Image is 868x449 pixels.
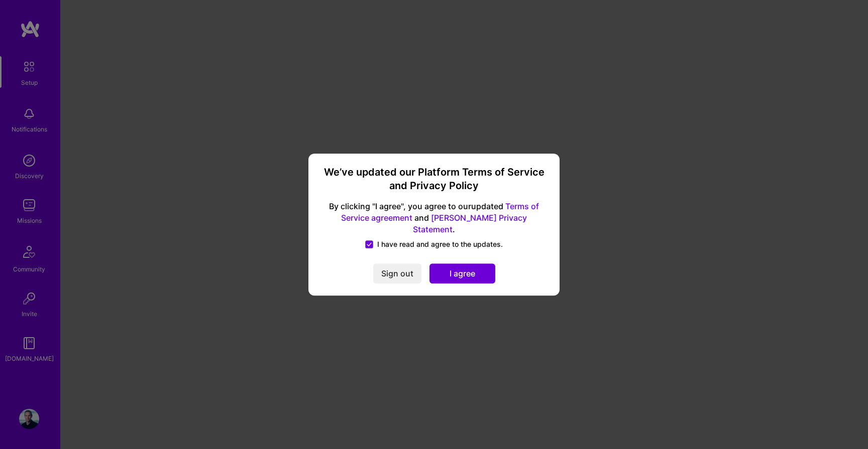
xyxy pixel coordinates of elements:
[320,166,548,193] h3: We’ve updated our Platform Terms of Service and Privacy Policy
[377,239,503,249] span: I have read and agree to the updates.
[429,263,495,283] button: I agree
[413,213,527,234] a: [PERSON_NAME] Privacy Statement
[320,201,548,236] span: By clicking "I agree", you agree to our updated and .
[341,202,539,223] a: Terms of Service agreement
[373,263,421,283] button: Sign out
